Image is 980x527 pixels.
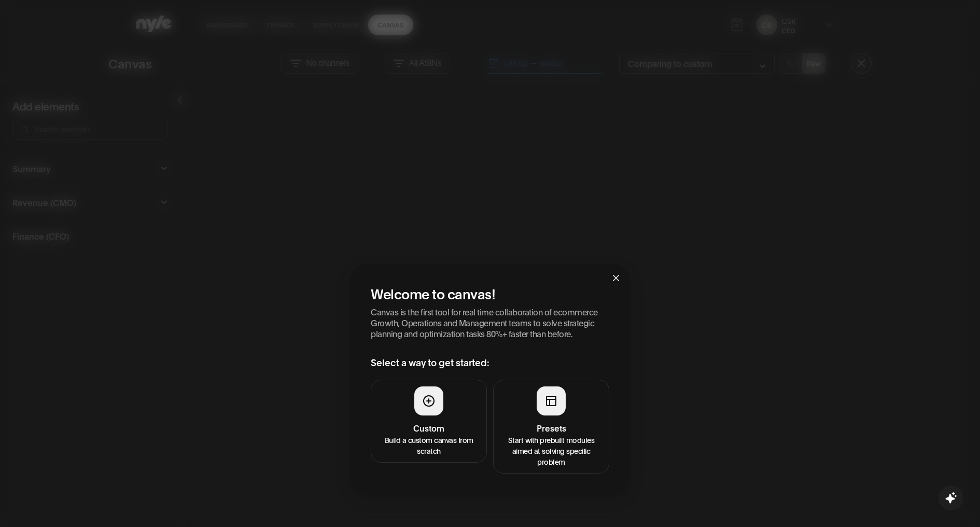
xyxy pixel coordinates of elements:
[371,380,487,463] button: CustomBuild a custom canvas from scratch
[612,274,620,282] span: close
[500,434,603,467] p: Start with prebuilt modules aimed at solving specific problem
[371,306,609,339] p: Canvas is the first tool for real time collaboration of ecommerce Growth, Operations and Manageme...
[377,422,480,434] h4: Custom
[493,380,609,474] button: PresetsStart with prebuilt modules aimed at solving specific problem
[371,284,609,302] h2: Welcome to canvas!
[377,434,480,456] p: Build a custom canvas from scratch
[371,355,609,369] h3: Select a way to get started:
[602,263,630,292] button: Close
[500,422,603,434] h4: Presets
